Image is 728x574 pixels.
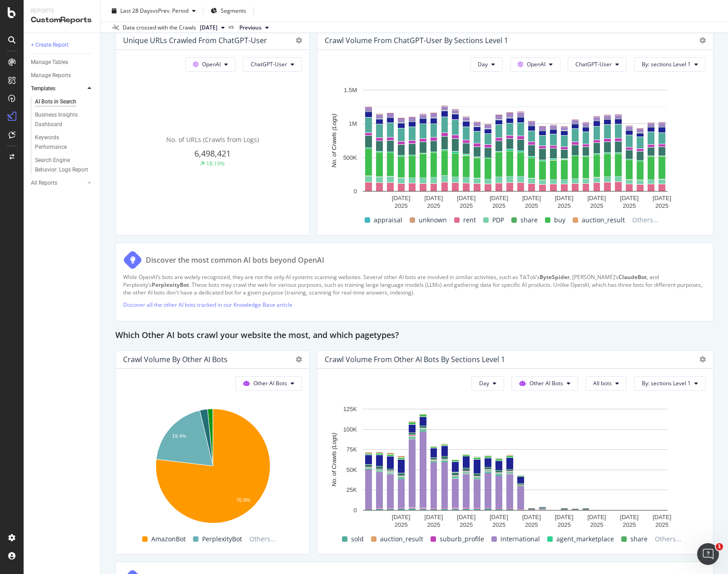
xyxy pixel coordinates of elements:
span: Segments [221,7,246,15]
a: All Reports [31,178,85,188]
span: Day [479,379,489,387]
span: international [500,534,540,545]
div: Templates [31,84,55,93]
div: + Create Report [31,40,69,50]
div: Crawl Volume from ChatGPT-User by sections Level 1 [325,36,508,45]
div: 18.19% [206,160,225,167]
a: Search Engine Behavior: Logs Report [35,156,94,175]
span: Last 28 Days [120,7,153,15]
div: CustomReports [31,15,93,25]
span: 2025 Aug. 31st [200,24,218,32]
text: 2025 [460,202,473,209]
strong: ByteSpider [540,273,570,281]
svg: A chart. [325,404,706,531]
div: Crawl Volume by Other AI Bots [123,355,228,364]
span: By: sections Level 1 [642,60,691,68]
p: While OpenAI’s bots are widely recognized, they are not the only AI systems scanning websites. Se... [123,273,706,296]
span: Other AI Bots [530,379,563,387]
text: 2025 [590,202,604,209]
span: By: sections Level 1 [642,379,691,387]
span: ChatGPT-User [251,60,287,68]
text: 25K [347,486,357,493]
span: Others... [629,215,662,226]
text: [DATE] [620,514,639,520]
span: PerplexityBot [202,534,242,545]
a: Keywords Performance [35,133,94,152]
button: Other AI Bots [235,376,302,391]
div: Manage Reports [31,71,71,80]
strong: ClaudeBot [619,273,647,281]
button: OpenAI [510,57,560,72]
text: 125K [343,406,357,412]
span: sold [351,534,364,545]
text: 1.5M [344,87,357,93]
text: 2025 [558,521,571,528]
button: By: sections Level 1 [634,376,706,391]
span: Day [478,60,488,68]
span: 6,498,421 [194,148,231,159]
div: Keywords Performance [35,133,86,152]
a: + Create Report [31,40,94,50]
button: Segments [207,4,250,18]
text: [DATE] [653,195,671,201]
text: [DATE] [392,514,411,520]
text: [DATE] [620,195,639,201]
text: [DATE] [392,195,411,201]
span: All bots [593,379,612,387]
text: 75K [347,446,357,453]
text: [DATE] [555,195,574,201]
a: Discover all the other AI bots tracked in our Knowledge Base article [123,301,292,309]
span: agent_marketplace [556,534,614,545]
a: AI Bots in Search [35,97,94,107]
text: 2025 [623,202,636,209]
a: Templates [31,84,85,93]
div: All Reports [31,178,57,188]
text: [DATE] [490,514,508,520]
text: 2025 [655,521,669,528]
span: share [520,215,538,226]
span: suburb_profile [440,534,484,545]
button: OpenAI [185,57,236,72]
span: share [630,534,648,545]
span: Previous [239,24,262,32]
button: [DATE] [196,22,228,33]
button: Last 28 DaysvsPrev. Period [108,4,199,18]
text: [DATE] [425,514,443,520]
a: Manage Tables [31,58,94,67]
text: [DATE] [588,514,606,520]
text: [DATE] [653,514,671,520]
div: Unique URLs Crawled from ChatGPT-User [123,36,267,45]
span: PDP [492,215,504,226]
span: No. of URLs (Crawls from Logs) [166,135,259,144]
text: 50K [347,466,357,473]
text: 500K [343,154,357,161]
text: 2025 [525,521,538,528]
span: OpenAI [202,60,221,68]
text: 2025 [492,521,505,528]
div: Discover the most common AI bots beyond OpenAI [146,255,324,265]
span: ChatGPT-User [575,60,612,68]
button: Day [471,376,504,391]
text: 100K [343,426,357,432]
span: appraisal [374,215,402,226]
strong: PerplexityBot [152,281,189,289]
div: Crawl Volume from ChatGPT-User by sections Level 1DayOpenAIChatGPT-UserBy: sections Level 1A char... [317,31,713,235]
span: Other AI Bots [253,379,287,387]
div: Reports [31,7,93,15]
text: 2025 [590,521,604,528]
div: A chart. [123,404,302,531]
text: [DATE] [522,514,541,520]
text: 2025 [623,521,636,528]
text: 2025 [525,202,538,209]
button: All bots [585,376,627,391]
button: By: sections Level 1 [634,57,706,72]
h2: Which Other AI bots crawl your website the most, and which pagetypes? [115,329,399,343]
text: [DATE] [490,195,508,201]
text: [DATE] [555,514,574,520]
text: 2025 [395,202,408,209]
span: unknown [419,215,447,226]
text: 0 [354,507,357,514]
text: 2025 [558,202,571,209]
div: AI Bots in Search [35,97,76,107]
span: OpenAI [527,60,545,68]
